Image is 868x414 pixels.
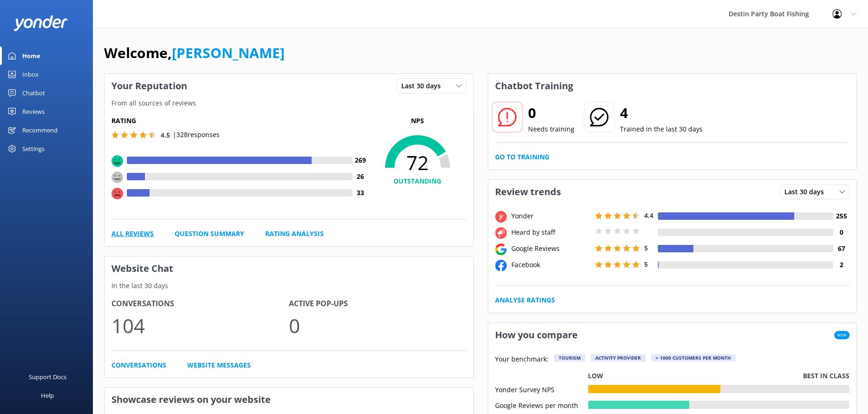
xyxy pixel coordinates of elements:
[173,130,220,140] p: | 328 responses
[495,401,588,409] div: Google Reviews per month
[509,227,593,237] div: Heard by staff
[111,310,289,341] p: 104
[22,46,40,65] div: Home
[289,298,466,310] h4: Active Pop-ups
[111,298,289,310] h4: Conversations
[22,84,45,102] div: Chatbot
[104,98,473,108] p: From all sources of reviews
[833,260,849,270] h4: 2
[833,227,849,237] h4: 0
[554,354,585,361] div: Tourism
[488,74,580,98] h3: Chatbot Training
[22,102,45,121] div: Reviews
[644,243,648,252] span: 5
[588,371,603,381] p: Low
[104,281,473,291] p: In the last 30 days
[644,260,648,269] span: 5
[22,65,39,84] div: Inbox
[352,188,369,198] h4: 33
[495,152,549,162] a: Go to Training
[29,368,66,386] div: Support Docs
[111,360,166,370] a: Conversations
[289,310,466,341] p: 0
[488,323,585,347] h3: How you compare
[352,155,369,165] h4: 269
[620,124,703,134] p: Trained in the last 30 days
[495,354,548,365] p: Your benchmark:
[528,102,574,124] h2: 0
[104,256,473,281] h3: Website Chat
[488,180,568,204] h3: Review trends
[369,116,466,126] p: NPS
[784,187,829,197] span: Last 30 days
[401,81,446,91] span: Last 30 days
[509,260,593,270] div: Facebook
[187,360,251,370] a: Website Messages
[651,354,736,361] div: > 1000 customers per month
[803,371,849,381] p: Best in class
[591,354,646,361] div: Activity Provider
[369,151,466,174] span: 72
[22,121,58,139] div: Recommend
[369,176,466,186] h4: OUTSTANDING
[509,211,593,221] div: Yonder
[104,388,473,412] h3: Showcase reviews on your website
[644,211,653,220] span: 4.4
[111,116,369,126] h5: Rating
[22,139,45,158] div: Settings
[495,295,555,305] a: Analyse Ratings
[352,171,369,182] h4: 26
[834,331,849,339] span: New
[495,385,588,393] div: Yonder Survey NPS
[104,74,194,98] h3: Your Reputation
[175,229,244,239] a: Question Summary
[265,229,324,239] a: Rating Analysis
[161,131,170,139] span: 4.5
[172,43,285,62] a: [PERSON_NAME]
[41,386,54,405] div: Help
[14,15,67,31] img: yonder-white-logo.png
[104,42,285,64] h1: Welcome,
[833,243,849,254] h4: 67
[528,124,574,134] p: Needs training
[833,211,849,221] h4: 255
[111,229,154,239] a: All Reviews
[509,243,593,254] div: Google Reviews
[620,102,703,124] h2: 4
